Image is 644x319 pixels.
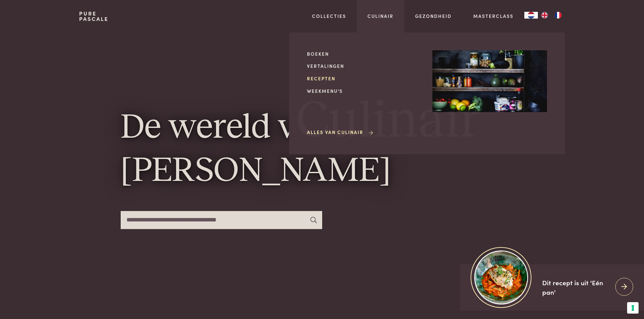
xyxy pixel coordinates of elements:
a: Boeken [307,50,422,57]
a: https://admin.purepascale.com/wp-content/uploads/2025/08/home_recept_link.jpg Dit recept is uit '... [460,264,644,311]
a: Masterclass [473,12,514,20]
div: Dit recept is uit 'Eén pan' [542,278,610,297]
a: Collecties [312,12,346,20]
h1: De wereld van [PERSON_NAME] [121,107,524,193]
aside: Language selected: Nederlands [524,12,565,19]
img: https://admin.purepascale.com/wp-content/uploads/2025/08/home_recept_link.jpg [474,250,528,304]
button: Uw voorkeuren voor toestemming voor trackingtechnologieën [627,302,639,314]
a: NL [524,12,538,19]
a: EN [538,12,551,19]
div: Language [524,12,538,19]
a: Gezondheid [415,12,452,20]
a: Weekmenu's [307,87,422,95]
a: FR [551,12,565,19]
img: Culinair [432,50,547,112]
a: PurePascale [79,11,109,22]
a: Recepten [307,75,422,82]
a: Culinair [367,12,393,20]
ul: Language list [538,12,565,19]
span: Culinair [296,96,480,147]
a: Alles van Culinair [307,129,374,136]
a: Vertalingen [307,62,422,70]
